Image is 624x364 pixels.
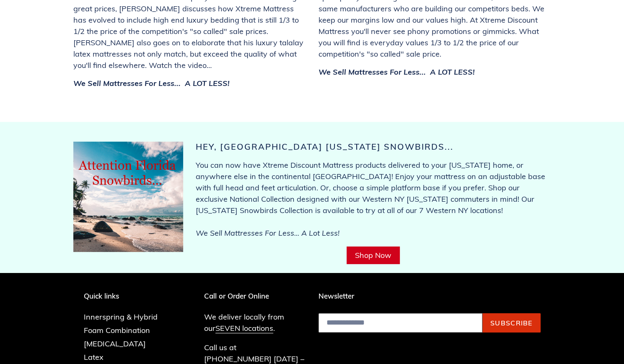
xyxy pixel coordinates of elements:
[84,352,104,362] a: Latex
[73,142,184,252] img: floridasnowbirdsfinal-1684765907267_263x.jpg
[215,323,273,333] a: SEVEN locations
[196,142,551,152] h2: Hey, [GEOGRAPHIC_DATA] [US_STATE] Snowbirds...
[196,159,551,239] p: You can now have Xtreme Discount Mattress products delivered to your [US_STATE] home, or anywhere...
[318,68,551,77] h3: We Sell Mattresses For Less... A LOT LESS!
[318,292,541,300] p: Newsletter
[204,292,306,300] p: Call or Order Online
[84,339,146,348] a: [MEDICAL_DATA]
[490,319,533,327] span: Subscribe
[347,247,400,264] a: Shop Now
[73,79,306,88] h3: We Sell Mattresses For Less... A LOT LESS!
[482,313,541,333] button: Subscribe
[204,311,306,334] p: We deliver locally from our .
[84,292,170,300] p: Quick links
[196,228,339,238] i: We Sell Mattresses For Less... A Lot Less!
[318,313,482,333] input: Email address
[84,312,158,322] a: Innerspring & Hybrid
[84,325,150,335] a: Foam Combination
